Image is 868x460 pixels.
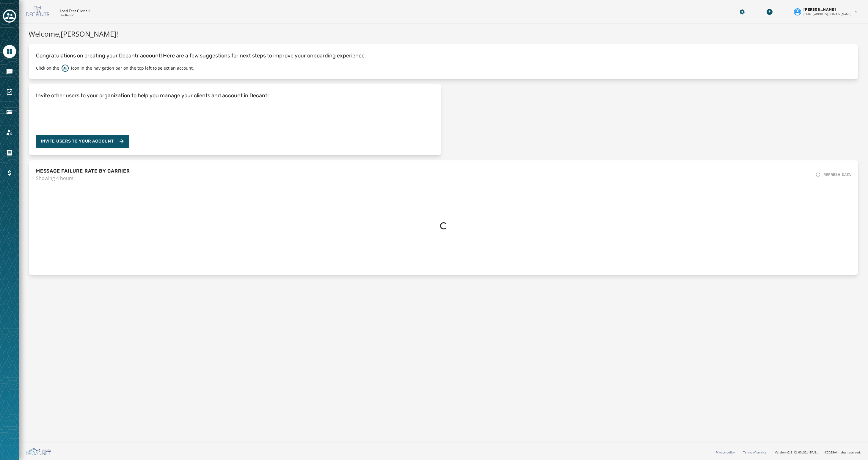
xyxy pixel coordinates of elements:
a: Navigate to Messaging [3,65,16,78]
a: Navigate to Billing [3,166,16,179]
span: Version [775,450,820,455]
span: Invite Users to your account [41,138,114,144]
a: Navigate to Files [3,106,16,119]
span: [PERSON_NAME] [803,7,836,12]
a: Navigate to Orders [3,146,16,159]
h4: MESSAGE FAILURE RATE BY CARRIER [36,168,130,175]
a: Navigate to Account [3,126,16,139]
p: Congratulations on creating your Decantr account! Here are a few suggestions for next steps to im... [36,51,851,60]
p: icon in the navigation bar on the top left to select an account. [71,65,194,71]
span: REFRESH DATA [823,172,851,177]
span: © 2025 All rights reserved. [825,450,861,454]
button: User settings [792,5,861,19]
button: Download Menu [764,7,775,17]
span: v2.5.12_60c32c15fd37978ea97d18c88c1d5e69e1bdb78b [787,450,820,455]
a: Privacy policy [715,450,735,454]
a: Navigate to Surveys [3,85,16,98]
h4: Invite other users to your organization to help you manage your clients and account in Decantr. [36,91,271,100]
span: [EMAIL_ADDRESS][DOMAIN_NAME] [803,12,851,16]
button: Invite Users to your account [36,135,129,148]
button: Manage global settings [737,7,748,17]
span: Showing 4 hours [36,175,130,182]
button: Toggle account select drawer [3,10,16,23]
p: lt-client-1 [60,13,75,18]
p: Load Test Client 1 [60,9,90,13]
a: Navigate to Home [3,45,16,58]
p: Click on the [36,65,59,71]
button: REFRESH DATA [815,170,851,179]
a: Terms of service [743,450,767,454]
h1: Welcome, [PERSON_NAME] ! [29,29,858,39]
